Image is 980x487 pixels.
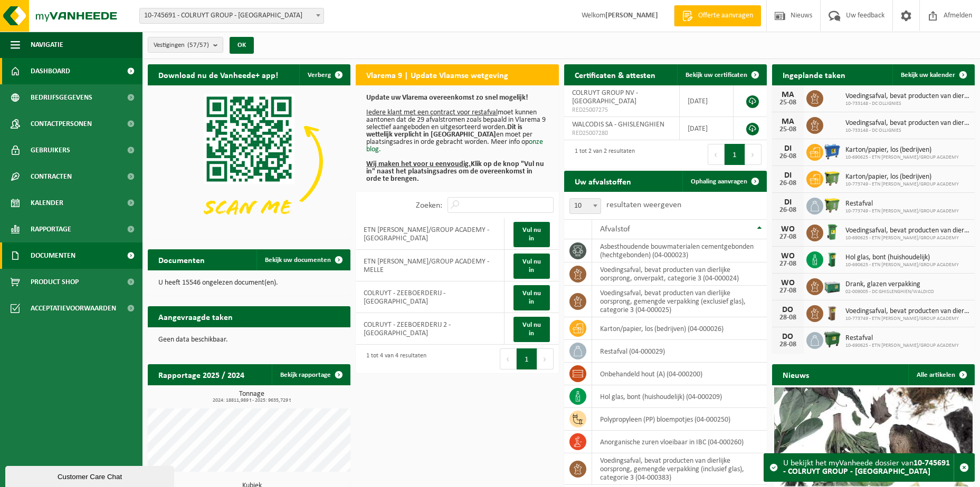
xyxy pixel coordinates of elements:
span: Contracten [31,163,72,190]
span: Bedrijfsgegevens [31,84,92,111]
span: Karton/papier, los (bedrijven) [845,173,959,181]
span: Documenten [31,242,75,269]
a: Bekijk uw kalender [892,64,974,85]
h2: Documenten [148,249,215,270]
h2: Download nu de Vanheede+ app! [148,64,289,85]
iframe: chat widget [5,464,176,487]
a: Vul nu in [513,222,549,247]
div: 28-08 [777,314,798,322]
td: ETN [PERSON_NAME]/GROUP ACADEMY - MELLE [356,250,505,281]
div: DO [777,306,798,314]
td: voedingsafval, bevat producten van dierlijke oorsprong, gemengde verpakking (inclusief glas), cat... [592,453,767,485]
div: 27-08 [777,233,798,241]
span: 10-773749 - ETN [PERSON_NAME]/GROUP ACADEMY [845,208,959,215]
div: WO [777,252,798,260]
div: 27-08 [777,287,798,295]
img: WB-0140-HPE-GN-01 [823,250,841,268]
button: Next [537,348,554,369]
a: Offerte aanvragen [674,5,761,26]
div: 26-08 [777,153,798,160]
button: Vestigingen(57/57) [148,37,223,53]
span: 10-733148 - DC OLLIGNIES [845,101,969,107]
span: Rapportage [31,216,71,242]
td: ETN [PERSON_NAME]/GROUP ACADEMY - [GEOGRAPHIC_DATA] [356,218,505,250]
a: Ophaling aanvragen [682,171,766,192]
span: 10-690625 - ETN [PERSON_NAME]/GROUP ACADEMY [845,262,959,268]
div: 1 tot 4 van 4 resultaten [361,347,426,371]
span: 10-745691 - COLRUYT GROUP - HALLE [139,8,324,24]
span: Restafval [845,334,959,343]
span: Ophaling aanvragen [691,178,747,185]
a: Vul nu in [513,285,549,310]
p: U heeft 15546 ongelezen document(en). [158,279,340,287]
span: Offerte aanvragen [696,11,756,21]
button: Previous [708,144,725,165]
div: U bekijkt het myVanheede dossier van [783,454,954,481]
div: MA [777,118,798,126]
td: COLRUYT - ZEEBOERDERIJ 2 - [GEOGRAPHIC_DATA] [356,313,505,345]
span: RED25007275 [572,106,671,114]
span: Navigatie [31,32,63,58]
label: resultaten weergeven [606,201,681,209]
a: Bekijk rapportage [272,364,349,385]
button: 1 [725,144,745,165]
span: 10-733148 - DC OLLIGNIES [845,128,969,134]
td: anorganische zuren vloeibaar in IBC (04-000260) [592,431,767,453]
a: Alle artikelen [908,364,974,385]
span: 10-690625 - ETN [PERSON_NAME]/GROUP ACADEMY [845,235,969,241]
img: WB-0240-HPE-GN-01 [823,223,841,241]
div: 1 tot 2 van 2 resultaten [569,143,635,166]
a: Vul nu in [513,254,549,279]
div: 26-08 [777,207,798,214]
b: Klik op de knop "Vul nu in" naast het plaatsingsadres om de overeenkomst in orde te brengen. [366,160,544,183]
u: Iedere klant met een contract voor restafval [366,109,498,116]
label: Zoeken: [416,201,442,210]
u: Wij maken het voor u eenvoudig. [366,160,471,168]
span: WALCODIS SA - GHISLENGHIEN [572,121,664,129]
span: Afvalstof [600,225,630,233]
button: Next [745,144,762,165]
span: Contactpersonen [31,111,92,137]
span: 10 [569,198,601,214]
div: 28-08 [777,341,798,348]
span: COLRUYT GROUP NV - [GEOGRAPHIC_DATA] [572,89,638,105]
div: DI [777,171,798,180]
td: restafval (04-000029) [592,340,767,363]
button: Verberg [299,64,349,85]
h2: Nieuws [772,364,820,385]
a: Bekijk uw certificaten [677,64,766,85]
strong: [PERSON_NAME] [605,12,658,20]
span: 10-690625 - ETN [PERSON_NAME]/GROUP ACADEMY [845,343,959,349]
span: 10 [570,199,601,213]
h2: Certificaten & attesten [564,64,666,85]
div: DO [777,333,798,341]
div: 25-08 [777,99,798,106]
div: 25-08 [777,126,798,133]
span: Voedingsafval, bevat producten van dierlijke oorsprong, gemengde verpakking (exc... [845,92,969,101]
img: WB-1100-HPE-GN-01 [823,330,841,348]
span: 10-690625 - ETN [PERSON_NAME]/GROUP ACADEMY [845,154,959,161]
span: Acceptatievoorwaarden [31,295,116,322]
a: onze blog. [366,138,543,153]
img: WB-1100-HPE-GN-50 [823,196,841,214]
img: WB-0660-HPE-BE-01 [823,142,841,160]
div: 26-08 [777,180,798,187]
h2: Rapportage 2025 / 2024 [148,364,255,385]
td: polypropyleen (PP) bloempotjes (04-000250) [592,408,767,431]
span: Bekijk uw kalender [901,72,955,79]
span: Restafval [845,200,959,208]
h2: Ingeplande taken [772,64,856,85]
td: voedingsafval, bevat producten van dierlijke oorsprong, gemengde verpakking (exclusief glas), cat... [592,286,767,317]
td: asbesthoudende bouwmaterialen cementgebonden (hechtgebonden) (04-000023) [592,239,767,262]
span: Drank, glazen verpakking [845,280,934,289]
img: WB-1100-HPE-GN-50 [823,169,841,187]
span: Voedingsafval, bevat producten van dierlijke oorsprong, onverpakt, categorie 3 [845,227,969,235]
td: voedingsafval, bevat producten van dierlijke oorsprong, onverpakt, categorie 3 (04-000024) [592,262,767,286]
span: Dashboard [31,58,70,84]
span: 02-009005 - DC GHISLENGHIEN/WALDICO [845,289,934,295]
td: [DATE] [680,85,734,117]
div: DI [777,198,798,207]
span: Hol glas, bont (huishoudelijk) [845,254,959,262]
span: Gebruikers [31,137,70,163]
